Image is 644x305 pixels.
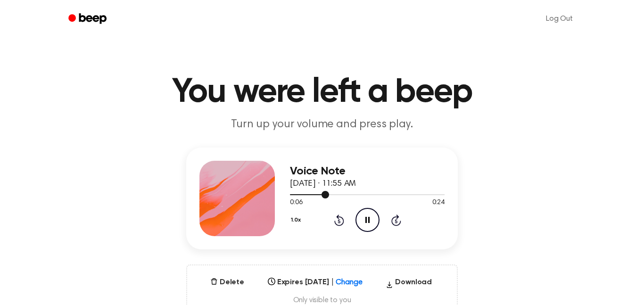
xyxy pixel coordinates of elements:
p: Turn up your volume and press play. [141,117,503,132]
span: [DATE] · 11:55 AM [290,180,356,188]
button: Download [382,277,436,292]
span: 0:24 [432,198,445,208]
button: 1.0x [290,212,304,228]
button: Delete [206,277,248,288]
span: 0:06 [290,198,302,208]
span: Only visible to you [198,296,446,305]
a: Log Out [537,8,582,30]
h1: You were left a beep [81,75,563,109]
h3: Voice Note [290,165,445,178]
a: Beep [62,10,115,28]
